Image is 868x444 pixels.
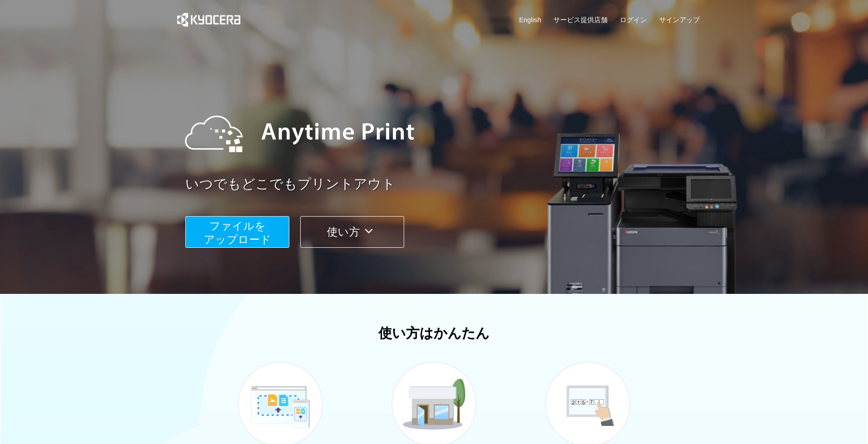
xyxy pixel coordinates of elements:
[659,15,700,24] a: サインアップ
[185,175,705,194] a: いつでもどこでもプリントアウト
[553,15,608,24] a: サービス提供店舗
[620,15,647,24] a: ログイン
[519,15,541,24] a: English
[204,220,271,246] span: ファイルを ​​アップロード
[185,216,289,248] button: ファイルを​​アップロード
[300,216,404,248] button: 使い方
